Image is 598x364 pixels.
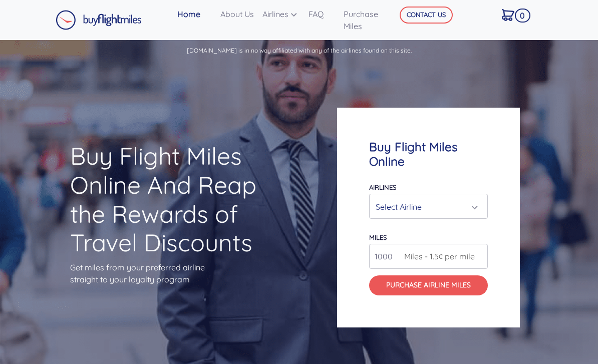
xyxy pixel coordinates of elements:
a: 0 [498,4,528,25]
label: miles [369,233,387,241]
button: Purchase Airline Miles [369,275,488,295]
img: Buy Flight Miles Logo [56,10,142,30]
a: About Us [216,4,258,24]
div: Select Airline [376,197,476,216]
button: CONTACT US [400,7,453,24]
h1: Buy Flight Miles Online And Reap the Rewards of Travel Discounts [70,142,261,257]
span: Miles - 1.5¢ per mile [399,250,475,262]
a: Airlines [258,4,305,24]
span: 0 [515,9,530,23]
a: Home [173,4,216,24]
p: Get miles from your preferred airline straight to your loyalty program [70,261,261,285]
a: Buy Flight Miles Logo [56,8,142,33]
a: Purchase Miles [340,4,394,36]
img: Cart [502,9,514,21]
h4: Buy Flight Miles Online [369,140,488,169]
a: FAQ [305,4,340,24]
label: Airlines [369,183,396,191]
button: Select Airline [369,194,488,219]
